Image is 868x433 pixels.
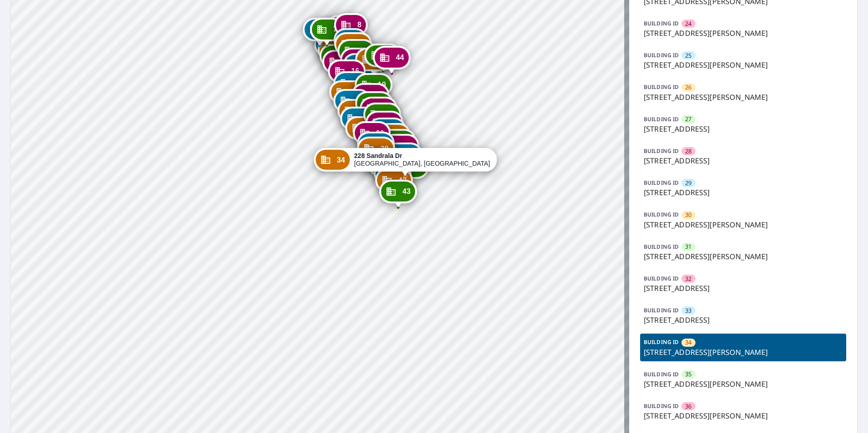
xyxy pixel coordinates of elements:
span: 32 [685,275,691,283]
span: 16 [351,68,360,74]
p: [STREET_ADDRESS] [644,187,843,198]
div: Dropped pin, building 37, Commercial property, 195 Sandrala Dr Reynoldsburg, OH 43068 [357,132,395,160]
div: Dropped pin, building 27, Commercial property, 172 Bixham Dr Reynoldsburg, OH 43068 [363,103,401,131]
span: 44 [396,54,404,61]
p: [STREET_ADDRESS] [644,315,843,325]
p: [STREET_ADDRESS][PERSON_NAME] [644,28,843,39]
div: Dropped pin, building 13, Commercial property, 124 Sandrala Dr Reynoldsburg, OH 43068 [343,53,381,81]
strong: 228 Sandrala Dr [354,152,402,159]
div: Dropped pin, building 7, Commercial property, 7343 Reynolds Crossing Dr Reynoldsburg, OH 43068 [310,18,344,46]
p: [STREET_ADDRESS][PERSON_NAME] [644,379,843,389]
span: 19 [378,81,386,88]
div: Dropped pin, building 6, Commercial property, 7349 Reynolds Crossing Dr Reynoldsburg, OH 43068 [326,15,360,43]
div: Dropped pin, building 38, Commercial property, 203 Sandrala Dr Reynoldsburg, OH 43068 [357,137,395,165]
span: 31 [685,242,691,251]
div: Dropped pin, building 1, Commercial property, 91 Sandrala Dr Reynoldsburg, OH 43068 [314,33,348,61]
div: Dropped pin, building 14, Commercial property, 7346 Teesdale Dr Reynoldsburg, OH 43068 [355,48,393,76]
p: [STREET_ADDRESS][PERSON_NAME] [644,59,843,70]
p: [STREET_ADDRESS][PERSON_NAME] [644,92,843,103]
span: 7 [333,26,337,33]
p: BUILDING ID [644,83,679,91]
p: BUILDING ID [644,243,679,251]
span: 33 [685,306,691,315]
div: Dropped pin, building 5, Commercial property, 7337 Reynolds Crossing Dr Reynoldsburg, OH 43068 [303,18,336,46]
div: Dropped pin, building 31, Commercial property, 204 Sandrala Dr Reynoldsburg, OH 43068 [378,129,416,157]
div: Dropped pin, building 30, Commercial property, 196 Sandrala Dr Reynoldsburg, OH 43068 [373,123,410,151]
span: 28 [685,147,691,156]
span: 34 [685,338,691,347]
div: Dropped pin, building 9, Commercial property, 92 Sandrala Dr Reynoldsburg, OH 43068 [334,28,367,56]
div: Dropped pin, building 18, Commercial property, 139 Sandrala Dr Reynoldsburg, OH 43068 [329,80,367,108]
div: Dropped pin, building 3, Commercial property, 107 Sandrala Dr Reynoldsburg, OH 43068 [320,44,353,72]
p: BUILDING ID [644,20,679,27]
div: Dropped pin, building 17, Commercial property, 131 Sandrala Dr Reynoldsburg, OH 43068 [334,71,371,99]
p: [STREET_ADDRESS] [644,283,843,294]
div: Dropped pin, building 8, Commercial property, 7355 Reynolds Crossing Dr Reynoldsburg, OH 43068 [334,13,368,41]
div: Dropped pin, building 21, Commercial property, 147 Sandrala Dr Reynoldsburg, OH 43068 [333,89,371,117]
p: BUILDING ID [644,51,679,59]
p: BUILDING ID [644,179,679,187]
span: 38 [380,145,389,152]
div: Dropped pin, building 24, Commercial property, 164 Sandrala Dr Reynoldsburg, OH 43068 [360,97,397,125]
span: 27 [685,115,691,123]
div: Dropped pin, building 36, Commercial property, 179 Sandrala Dr Reynoldsburg, OH 43068 [353,121,390,149]
span: 26 [685,83,691,92]
span: 24 [685,20,691,28]
p: BUILDING ID [644,147,679,155]
span: 36 [685,402,691,411]
p: BUILDING ID [644,370,679,378]
p: [STREET_ADDRESS][PERSON_NAME] [644,251,843,262]
div: Dropped pin, building 32, Commercial property, 212 Bixham Dr Reynoldsburg, OH 43068 [381,134,419,162]
div: Dropped pin, building 42, Commercial property, 235 Sandrala Dr Reynoldsburg, OH 43068 [375,168,413,197]
div: Dropped pin, building 19, Commercial property, 7351 Teesdale Dr Reynoldsburg, OH 43068 [355,73,392,101]
div: Dropped pin, building 4, Commercial property, 115 Sandrala Dr Reynoldsburg, OH 43068 [322,50,356,78]
span: 30 [685,211,691,219]
div: Dropped pin, building 29, Commercial property, 196 Bixham Dr Reynoldsburg, OH 43068 [369,118,406,146]
p: BUILDING ID [644,115,679,123]
div: Dropped pin, building 26, Commercial property, 171 Sandrala Dr Reynoldsburg, OH 43068 [345,116,383,144]
div: Dropped pin, building 20, Commercial property, 148 Sandrala Dr Reynoldsburg, OH 43068 [351,83,389,111]
p: BUILDING ID [644,402,679,410]
span: 36 [376,130,384,137]
div: Dropped pin, building 28, Commercial property, 180 Sandrala Dr Reynoldsburg, OH 43068 [366,111,404,139]
div: Dropped pin, building 11, Commercial property, 108 Sandrala Dr Reynoldsburg, OH 43068 [338,39,375,67]
div: Dropped pin, building 34, Commercial property, 228 Sandrala Dr Reynoldsburg, OH 43068 [314,148,497,176]
p: BUILDING ID [644,306,679,314]
p: BUILDING ID [644,275,679,282]
div: Dropped pin, building 2, Commercial property, 91 Sandrala Dr Reynoldsburg, OH 43068 [317,38,351,66]
div: Dropped pin, building 15, Commercial property, 7352 Teesdale Dr Reynoldsburg, OH 43068 [365,44,402,72]
p: [STREET_ADDRESS][PERSON_NAME] [644,347,843,358]
p: [STREET_ADDRESS][PERSON_NAME] [644,410,843,421]
div: Dropped pin, building 25, Commercial property, 163 Sandrala Dr Reynoldsburg, OH 43068 [340,107,378,135]
p: [STREET_ADDRESS] [644,155,843,166]
div: Dropped pin, building 16, Commercial property, 115 Sandrala Dr Reynoldsburg, OH 43068 [328,59,366,88]
span: 29 [685,179,691,187]
span: 25 [685,51,691,60]
p: BUILDING ID [644,338,679,346]
div: [GEOGRAPHIC_DATA], [GEOGRAPHIC_DATA] 43068 [354,152,490,167]
div: Dropped pin, building 33, Commercial property, 220 Sandrala Dr Reynoldsburg, OH 43068 [385,143,422,171]
span: 43 [402,188,410,195]
span: 34 [337,157,345,163]
span: 8 [357,21,361,28]
div: Dropped pin, building 43, Commercial property, 243 Sandrala Dr Reynoldsburg, OH 43068 [379,180,417,208]
div: Dropped pin, building 22, Commercial property, 155 Sandrala Dr Reynoldsburg, OH 43068 [338,99,375,127]
div: Dropped pin, building 10, Commercial property, 100 Sandrala Dr Reynoldsburg, OH 43068 [335,32,372,60]
p: [STREET_ADDRESS] [644,123,843,134]
span: 35 [685,370,691,379]
div: Dropped pin, building 12, Commercial property, 116 Sandrala Dr Reynoldsburg, OH 43068 [340,48,378,76]
div: Dropped pin, building 23, Commercial property, 156 Sandrala Dr Reynoldsburg, OH 43068 [355,91,393,119]
p: BUILDING ID [644,211,679,218]
div: Dropped pin, building 44, Commercial property, 7358 Teesdale Dr Reynoldsburg, OH 43068 [373,46,410,74]
p: [STREET_ADDRESS][PERSON_NAME] [644,219,843,230]
span: 42 [398,177,406,184]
